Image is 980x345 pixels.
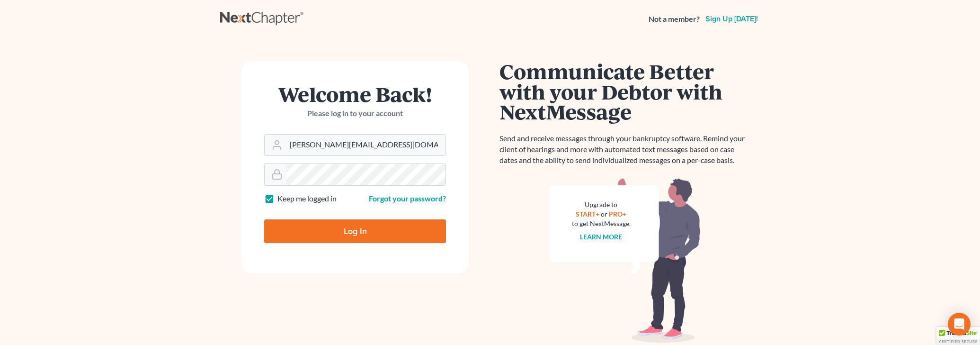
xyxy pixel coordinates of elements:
a: PRO+ [609,210,627,218]
input: Email Address [286,135,445,155]
p: Please log in to your account [264,108,446,119]
a: START+ [576,210,600,218]
img: nextmessage_bg-59042aed3d76b12b5cd301f8e5b87938c9018125f34e5fa2b7a6b67550977c72.svg [549,177,701,343]
a: Sign up [DATE]! [704,15,760,23]
h1: Communicate Better with your Debtor with NextMessage [499,61,750,122]
div: Upgrade to [572,200,631,209]
p: Send and receive messages through your bankruptcy software. Remind your client of hearings and mo... [499,133,750,166]
strong: Not a member? [649,14,700,25]
a: Learn more [580,233,623,241]
div: Open Intercom Messenger [948,313,971,336]
span: or [601,210,608,218]
a: Forgot your password? [369,194,446,203]
div: to get NextMessage. [572,219,631,228]
label: Keep me logged in [277,193,337,204]
div: TrustedSite Certified [936,327,980,345]
h1: Welcome Back! [264,84,446,104]
input: Log In [264,219,446,243]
